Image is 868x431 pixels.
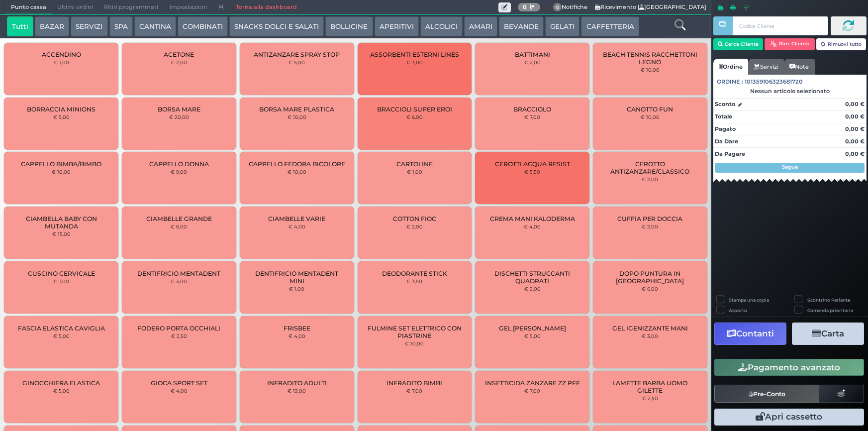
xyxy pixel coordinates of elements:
[146,215,212,222] span: CIAMBELLE GRANDE
[845,138,865,145] strong: 0,00 €
[745,78,803,86] span: 101359106323681720
[71,16,107,36] button: SERVIZI
[642,223,658,229] small: € 2,00
[53,114,70,120] small: € 5,00
[377,106,452,113] span: BRACCIOLI SUPER EROI
[5,0,52,14] span: Punto cassa
[782,164,798,170] strong: Segue
[581,16,639,36] button: CAFFETTERIA
[171,333,187,339] small: € 2,50
[35,16,69,36] button: BAZAR
[171,388,188,394] small: € 4,00
[151,379,207,387] span: GIOCA SPORT SET
[524,286,541,292] small: € 2,00
[545,16,579,36] button: GELATI
[765,38,815,50] button: Rim. Cliente
[729,307,747,314] label: Asporto
[784,59,814,75] a: Note
[406,223,423,229] small: € 2,00
[21,160,101,168] span: CAPPELLO BIMBA/BIMBO
[164,0,212,14] span: Impostazioni
[22,379,100,387] span: GINOCCHIERA ELASTICA
[366,324,463,339] span: FULMINE SET ELETTRICO CON PIASTRINE
[406,388,422,394] small: € 7,00
[28,270,95,277] span: CUSCINO CERVICALE
[553,3,562,12] span: 0
[149,160,209,168] span: CAPPELLO DONNA
[748,59,784,75] a: Servizi
[524,169,540,175] small: € 5,50
[393,215,436,222] span: COTTON FIOC
[495,160,570,168] span: CEROTTI ACQUA RESIST
[325,16,373,36] button: BOLLICINE
[109,16,133,36] button: SPA
[464,16,497,36] button: AMARI
[18,324,105,332] span: FASCIA ELASTICA CAVIGLIA
[601,379,699,394] span: LAMETTE BARBA UOMO GILETTE
[249,160,345,168] span: CAPPELLO FEDORA BICOLORE
[524,223,541,229] small: € 4,00
[267,379,327,387] span: INFRADITO ADULTI
[714,359,864,376] button: Pagamento avanzato
[524,333,541,339] small: € 5,00
[52,231,71,237] small: € 15,00
[406,114,423,120] small: € 6,00
[284,324,310,332] span: FRISBEE
[396,160,433,168] span: CARTOLINE
[386,379,442,387] span: INFRADITO BIMBI
[171,169,187,175] small: € 9,00
[134,16,176,36] button: CANTINA
[483,270,581,285] span: DISCHETTI STRUCCANTI QUADRATI
[523,3,527,10] b: 0
[845,113,865,120] strong: 0,00 €
[642,333,658,339] small: € 3,00
[53,388,70,394] small: € 5,00
[715,150,745,157] strong: Da Pagare
[171,278,187,284] small: € 3,00
[524,388,540,394] small: € 7,00
[7,16,33,36] button: Tutti
[627,106,673,113] span: CANOTTO FUN
[171,223,187,229] small: € 6,00
[524,59,541,65] small: € 2,00
[499,324,566,332] span: GEL [PERSON_NAME]
[515,51,550,58] span: BATTIMANI
[164,51,194,58] span: ACETONE
[715,125,736,132] strong: Pagato
[259,106,334,113] span: BORSA MARE PLASTICA
[642,176,658,182] small: € 2,00
[714,409,864,426] button: Apri cassetto
[289,59,305,65] small: € 5,00
[845,101,865,108] strong: 0,00 €
[289,286,304,292] small: € 1,00
[98,0,164,14] span: Ritiri programmati
[792,323,864,345] button: Carta
[289,333,305,339] small: € 4,00
[178,16,228,36] button: COMBINATI
[845,150,865,157] strong: 0,00 €
[601,160,699,175] span: CEROTTO ANTIZANZARE/CLASSICO
[715,113,732,120] strong: Totale
[406,59,423,65] small: € 3,00
[158,106,200,113] span: BORSA MARE
[288,388,306,394] small: € 12,00
[229,16,324,36] button: SNACKS DOLCI E SALATI
[524,114,540,120] small: € 7,00
[714,385,820,403] button: Pre-Conto
[53,278,69,284] small: € 7,00
[12,215,110,230] span: CIAMBELLA BABY CON MUTANDA
[420,16,463,36] button: ALCOLICI
[715,100,735,108] strong: Sconto
[288,114,306,120] small: € 10,00
[729,297,769,303] label: Stampa una copia
[642,286,658,292] small: € 6,00
[382,270,447,277] span: DEODORANTE STICK
[52,0,98,14] span: Ultimi ordini
[288,169,306,175] small: € 10,00
[52,169,71,175] small: € 10,00
[641,114,660,120] small: € 10,00
[485,379,580,387] span: INSETTICIDA ZANZARE ZZ PFF
[717,78,743,86] span: Ordine :
[601,270,699,285] span: DOPO PUNTURA IN [GEOGRAPHIC_DATA]
[405,340,424,346] small: € 10,00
